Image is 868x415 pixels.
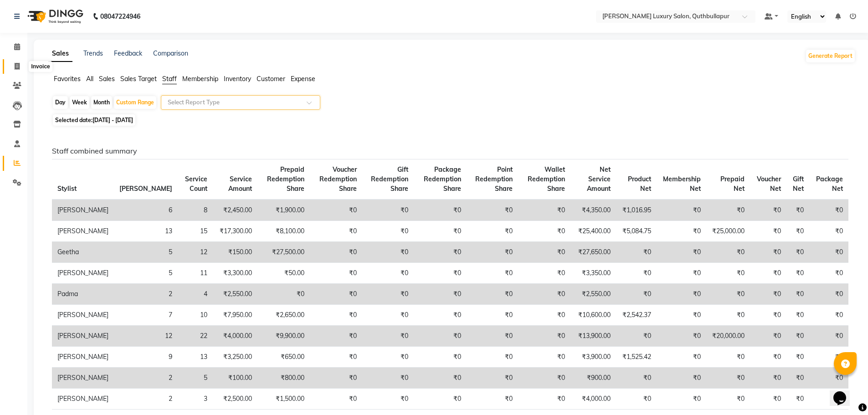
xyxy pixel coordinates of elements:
td: ₹0 [616,242,656,263]
td: ₹0 [414,284,467,305]
td: ₹0 [310,284,362,305]
td: ₹0 [467,305,518,326]
span: Customer [257,75,285,83]
td: ₹0 [362,284,414,305]
td: ₹0 [414,389,467,410]
td: 13 [114,221,178,242]
td: ₹9,900.00 [257,326,310,347]
td: ₹0 [657,347,707,368]
td: ₹0 [467,284,518,305]
td: ₹0 [809,389,848,410]
td: ₹0 [809,263,848,284]
td: ₹0 [657,200,707,221]
td: ₹13,900.00 [570,326,616,347]
td: ₹0 [362,305,414,326]
span: [PERSON_NAME] [119,184,172,193]
td: [PERSON_NAME] [52,221,114,242]
td: ₹0 [657,242,707,263]
td: ₹0 [414,326,467,347]
td: ₹0 [467,221,518,242]
td: 15 [178,221,213,242]
td: ₹0 [809,221,848,242]
td: ₹0 [657,305,707,326]
span: Prepaid Redemption Share [267,165,304,193]
td: ₹0 [467,347,518,368]
td: ₹3,250.00 [213,347,257,368]
span: Membership [182,75,218,83]
button: Generate Report [806,50,855,62]
td: ₹0 [809,305,848,326]
td: ₹1,900.00 [257,200,310,221]
td: ₹0 [786,242,810,263]
td: ₹0 [706,200,750,221]
td: ₹0 [310,389,362,410]
td: ₹0 [467,263,518,284]
td: ₹25,400.00 [570,221,616,242]
span: Point Redemption Share [475,165,513,193]
td: ₹0 [310,242,362,263]
span: Gift Net [793,175,804,193]
td: ₹0 [786,389,810,410]
td: ₹0 [706,305,750,326]
td: ₹0 [809,242,848,263]
td: ₹0 [750,221,786,242]
td: 9 [114,347,178,368]
td: ₹0 [467,368,518,389]
td: ₹1,016.95 [616,200,656,221]
span: Staff [162,75,177,83]
td: ₹0 [786,368,810,389]
td: ₹1,525.42 [616,347,656,368]
td: ₹0 [657,326,707,347]
td: ₹0 [786,284,810,305]
span: All [86,75,93,83]
td: ₹0 [750,347,786,368]
td: ₹0 [786,305,810,326]
td: ₹27,650.00 [570,242,616,263]
td: ₹0 [362,326,414,347]
td: 7 [114,305,178,326]
td: ₹0 [706,368,750,389]
td: ₹4,350.00 [570,200,616,221]
td: ₹3,900.00 [570,347,616,368]
td: ₹0 [657,389,707,410]
a: Comparison [153,49,188,57]
td: ₹0 [310,263,362,284]
td: ₹2,500.00 [213,389,257,410]
td: ₹3,300.00 [213,263,257,284]
td: 5 [114,263,178,284]
div: Invoice [29,61,52,72]
td: ₹3,350.00 [570,263,616,284]
td: ₹4,000.00 [213,326,257,347]
td: ₹0 [518,347,570,368]
td: ₹50.00 [257,263,310,284]
td: ₹0 [362,263,414,284]
td: ₹0 [809,200,848,221]
td: ₹0 [310,347,362,368]
td: ₹0 [786,326,810,347]
td: ₹0 [616,326,656,347]
td: ₹150.00 [213,242,257,263]
td: ₹1,500.00 [257,389,310,410]
td: 4 [178,284,213,305]
a: Sales [48,46,72,62]
td: ₹0 [750,326,786,347]
td: ₹2,550.00 [213,284,257,305]
span: Service Count [185,175,207,193]
td: ₹8,100.00 [257,221,310,242]
td: ₹0 [809,368,848,389]
span: Product Net [628,175,651,193]
td: ₹0 [657,263,707,284]
td: 8 [178,200,213,221]
span: Prepaid Net [720,175,745,193]
td: Padma [52,284,114,305]
span: Selected date: [53,114,135,126]
td: ₹0 [706,347,750,368]
td: ₹2,542.37 [616,305,656,326]
span: Package Redemption Share [424,165,461,193]
td: [PERSON_NAME] [52,200,114,221]
td: ₹0 [362,389,414,410]
td: Geetha [52,242,114,263]
td: ₹0 [657,221,707,242]
td: ₹0 [750,389,786,410]
td: 2 [114,284,178,305]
